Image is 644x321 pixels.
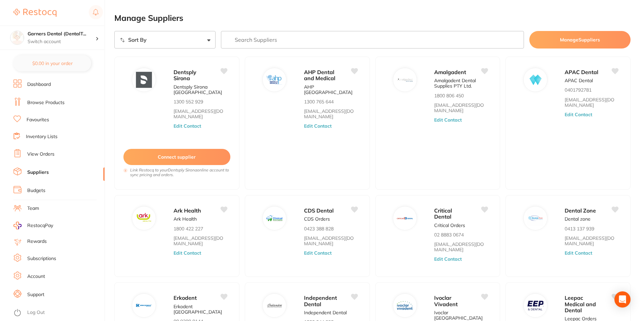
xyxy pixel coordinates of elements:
[434,78,488,89] p: Amalgadent Dental Supplies PTY Ltd.
[27,222,53,229] span: RestocqPay
[27,151,54,158] a: View Orders
[434,294,458,307] span: Ivoclar Vivadent
[529,31,631,49] button: ManageSuppliers
[304,108,357,119] a: [EMAIL_ADDRESS][DOMAIN_NAME]
[434,223,465,228] p: Critical Orders
[136,72,152,88] img: Dentsply Sirona
[174,99,203,104] p: 1300 552 929
[434,117,462,123] button: Edit Contact
[27,291,44,298] a: Support
[304,216,330,222] p: CDS Orders
[565,97,618,108] a: [EMAIL_ADDRESS][DOMAIN_NAME]
[174,84,227,95] p: Dentsply Sirona [GEOGRAPHIC_DATA]
[221,31,524,49] input: Search Suppliers
[26,133,58,140] a: Inventory Lists
[434,256,462,262] button: Edit Contact
[130,168,230,177] i: Link Restocq to your Dentsply Sirona online account to sync pricing and orders.
[614,291,631,308] div: Open Intercom Messenger
[174,226,203,231] p: 1800 422 227
[304,84,357,95] p: AHP [GEOGRAPHIC_DATA]
[174,123,201,129] button: Edit Contact
[27,273,45,280] a: Account
[174,69,196,82] span: Dentsply Sirona
[174,250,201,256] button: Edit Contact
[27,117,49,123] a: Favourites
[27,99,65,106] a: Browse Products
[123,149,230,165] button: Connect supplier
[304,123,332,129] button: Edit Contact
[27,205,39,212] a: Team
[174,216,197,222] p: Ark Health
[27,309,45,316] a: Log Out
[13,308,103,318] button: Log Out
[27,81,51,88] a: Dashboard
[174,207,201,214] span: Ark Health
[13,222,53,229] a: RestocqPay
[565,69,598,75] span: APAC Dental
[13,222,22,229] img: RestocqPay
[565,112,592,117] button: Edit Contact
[114,13,631,23] h2: Manage Suppliers
[304,310,347,315] p: Independent Dental
[565,87,592,93] p: 0401792781
[27,169,49,176] a: Suppliers
[397,72,413,88] img: Amalgadent
[174,108,227,119] a: [EMAIL_ADDRESS][DOMAIN_NAME]
[565,216,591,222] p: Dental zone
[434,242,488,252] a: [EMAIL_ADDRESS][DOMAIN_NAME]
[27,238,47,245] a: Rewards
[527,210,543,226] img: Dental Zone
[174,304,227,315] p: Erkodent [GEOGRAPHIC_DATA]
[565,226,594,231] p: 0413 137 939
[266,297,282,314] img: Independent Dental
[27,187,45,194] a: Budgets
[434,310,488,321] p: Ivoclar [GEOGRAPHIC_DATA]
[266,210,282,226] img: CDS Dental
[565,78,593,83] p: APAC Dental
[397,297,413,314] img: Ivoclar Vivadent
[565,235,618,246] a: [EMAIL_ADDRESS][DOMAIN_NAME]
[434,93,464,98] p: 1800 806 450
[136,297,152,314] img: Erkodent
[304,250,332,256] button: Edit Contact
[266,72,282,88] img: AHP Dental and Medical
[13,5,56,21] a: Restocq Logo
[527,297,543,314] img: Leepac Medical and Dental
[13,9,56,17] img: Restocq Logo
[13,55,91,71] button: $0.00 in your order
[136,210,152,226] img: Ark Health
[174,235,227,246] a: [EMAIL_ADDRESS][DOMAIN_NAME]
[304,207,334,214] span: CDS Dental
[527,72,543,88] img: APAC Dental
[304,294,337,307] span: Independent Dental
[565,250,592,256] button: Edit Contact
[304,226,334,231] p: 0423 388 828
[304,235,357,246] a: [EMAIL_ADDRESS][DOMAIN_NAME]
[28,38,96,45] p: Switch account
[10,31,24,44] img: Garners Dental (DentalTown 5)
[28,31,96,37] h4: Garners Dental (DentalTown 5)
[434,207,452,220] span: Critical Dental
[304,69,335,82] span: AHP Dental and Medical
[565,294,596,314] span: Leepac Medical and Dental
[27,255,56,262] a: Subscriptions
[434,102,488,113] a: [EMAIL_ADDRESS][DOMAIN_NAME]
[397,210,413,226] img: Critical Dental
[434,232,464,237] p: 02 8883 0674
[565,207,596,214] span: Dental Zone
[434,69,466,75] span: Amalgadent
[304,99,334,104] p: 1300 765 644
[174,294,197,301] span: Erkodent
